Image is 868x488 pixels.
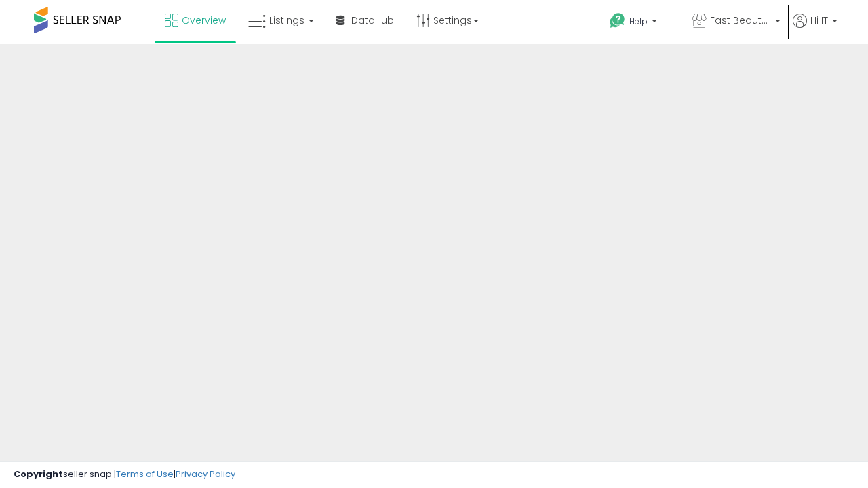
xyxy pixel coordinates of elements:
[810,14,828,27] span: Hi IT
[599,2,680,44] a: Help
[182,14,226,27] span: Overview
[793,14,837,44] a: Hi IT
[629,16,648,27] span: Help
[14,468,235,481] div: seller snap | |
[351,14,394,27] span: DataHub
[14,468,63,481] strong: Copyright
[609,12,626,29] i: Get Help
[710,14,771,27] span: Fast Beauty ([GEOGRAPHIC_DATA])
[116,468,174,481] a: Terms of Use
[176,468,235,481] a: Privacy Policy
[269,14,304,27] span: Listings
